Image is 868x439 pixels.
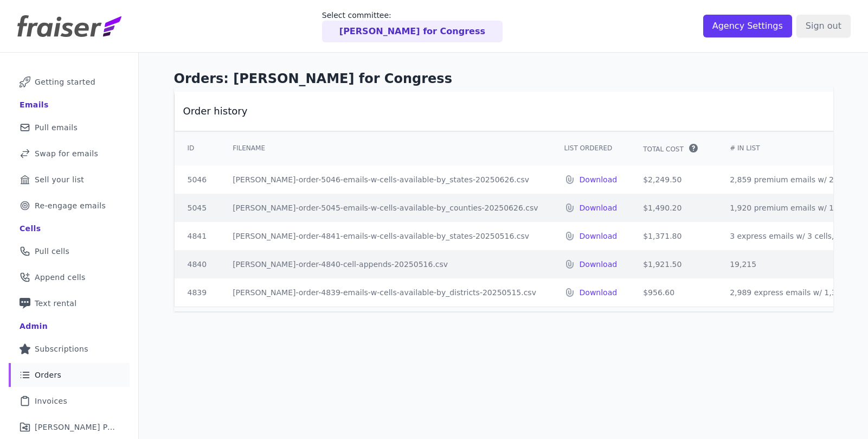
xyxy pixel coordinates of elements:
div: Emails [20,99,49,110]
td: $1,490.20 [630,194,717,222]
td: $956.60 [630,278,717,307]
a: Orders [9,363,130,387]
span: [PERSON_NAME] Performance [35,422,117,432]
a: Append cells [9,265,130,289]
a: Download [580,231,618,241]
div: Admin [20,321,48,332]
a: Sell your list [9,168,130,192]
td: 5045 [175,194,220,222]
span: Getting started [35,77,95,87]
th: Filename [220,131,551,166]
span: Invoices [35,396,67,406]
td: [PERSON_NAME]-order-4841-emails-w-cells-available-by_states-20250516.csv [220,222,551,250]
th: ID [175,131,220,166]
div: Cells [20,223,41,234]
span: Total Cost [643,145,684,154]
span: Text rental [35,298,77,309]
td: 4841 [175,222,220,250]
p: Select committee: [322,10,503,21]
a: Pull emails [9,116,130,139]
td: 4839 [175,278,220,307]
td: $1,371.80 [630,222,717,250]
a: [PERSON_NAME] Performance [9,415,130,439]
input: Sign out [796,15,851,37]
td: [PERSON_NAME]-order-5046-emails-w-cells-available-by_states-20250626.csv [220,166,551,194]
th: List Ordered [551,131,631,166]
a: Re-engage emails [9,194,130,218]
h1: Orders: [PERSON_NAME] for Congress [174,70,833,87]
td: 5046 [175,166,220,194]
span: Orders [35,370,61,380]
img: Fraiser Logo [17,15,121,37]
td: [PERSON_NAME]-order-5045-emails-w-cells-available-by_counties-20250626.csv [220,194,551,222]
span: Pull cells [35,246,69,257]
span: Subscriptions [35,343,88,354]
p: [PERSON_NAME] for Congress [339,25,485,38]
a: Download [580,259,618,270]
span: Append cells [35,272,86,283]
td: [PERSON_NAME]-order-4840-cell-appends-20250516.csv [220,250,551,278]
a: Download [580,174,618,185]
span: Re-engage emails [35,200,106,211]
a: Swap for emails [9,142,130,166]
a: Download [580,287,618,298]
td: [PERSON_NAME]-order-4839-emails-w-cells-available-by_districts-20250515.csv [220,278,551,307]
span: Sell your list [35,174,84,185]
span: Pull emails [35,122,78,133]
a: Text rental [9,291,130,315]
a: Subscriptions [9,337,130,361]
td: 4840 [175,250,220,278]
td: $1,921.50 [630,250,717,278]
a: Pull cells [9,239,130,263]
a: Select committee: [PERSON_NAME] for Congress [322,10,503,42]
a: Download [580,202,618,213]
a: Invoices [9,389,130,413]
td: $2,249.50 [630,166,717,194]
a: Getting started [9,70,130,94]
input: Agency Settings [703,15,792,37]
span: Swap for emails [35,148,98,159]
